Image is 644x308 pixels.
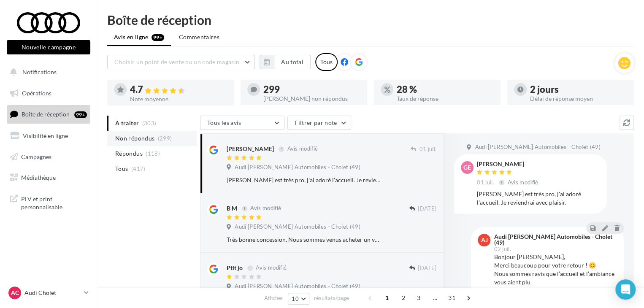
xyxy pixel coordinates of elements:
button: Tous les avis [200,116,284,130]
span: [DATE] [418,265,436,272]
button: Filtrer par note [287,116,351,130]
div: [PERSON_NAME] [477,161,540,167]
div: 299 [263,85,360,94]
div: 2 jours [530,85,627,94]
a: Visibilité en ligne [5,127,92,145]
span: Avis modifié [287,146,318,152]
button: Nouvelle campagne [7,40,90,54]
a: Campagnes [5,148,92,166]
span: GE [463,163,471,172]
div: Tous [315,53,338,71]
div: [PERSON_NAME] non répondus [263,96,360,102]
span: 10 [292,295,299,302]
div: B M [227,204,237,213]
span: Choisir un point de vente ou un code magasin [114,58,239,65]
span: 31 [445,291,459,305]
span: Avis modifié [256,265,287,271]
div: 4.7 [130,85,227,95]
span: Avis modifié [507,179,538,186]
button: Choisir un point de vente ou un code magasin [107,55,255,69]
span: Non répondus [115,134,154,143]
div: [PERSON_NAME] est très pro, j'ai adoré l'accueil. Je reviendrai avec plaisir. [477,190,600,207]
div: Audi [PERSON_NAME] Automobiles - Cholet (49) [494,234,615,246]
div: 99+ [74,111,87,118]
span: Répondus [115,149,143,158]
span: 01 juil. [477,179,494,186]
a: AC Audi Cholet [7,285,90,301]
div: [PERSON_NAME] est très pro, j'ai adoré l'accueil. Je reviendrai avec plaisir. [227,176,382,184]
div: Ptit jo [227,264,243,272]
span: AJ [481,236,487,244]
span: 02 juil. [494,246,511,252]
span: Boîte de réception [22,111,70,118]
span: Tous [115,165,128,173]
span: PLV et print personnalisable [21,193,87,211]
a: PLV et print personnalisable [5,190,92,215]
span: Médiathèque [21,174,56,181]
div: Note moyenne [130,96,227,102]
span: Audi [PERSON_NAME] Automobiles - Cholet (49) [475,143,600,151]
button: Au total [274,55,311,69]
span: (118) [146,150,160,157]
div: Très bonne concession. Nous sommes venus acheter un véhicule et nous avons été parfaitement conse... [227,235,382,244]
span: Opérations [22,89,51,97]
div: 28 % [397,85,494,94]
span: AC [11,289,19,297]
span: Campagnes [21,153,51,160]
span: [DATE] [418,205,436,213]
div: [PERSON_NAME] [227,145,274,153]
a: Opérations [5,84,92,102]
div: Open Intercom Messenger [615,279,636,300]
span: 01 juil. [419,146,436,153]
span: résultats/page [314,294,349,302]
button: Au total [260,55,311,69]
div: Taux de réponse [397,96,494,102]
span: Commentaires [179,33,219,41]
a: Médiathèque [5,169,92,186]
span: Audi [PERSON_NAME] Automobiles - Cholet (49) [235,283,360,290]
p: Audi Cholet [24,289,81,297]
span: 1 [380,291,394,305]
button: 10 [288,293,309,305]
span: (299) [158,135,172,142]
span: Audi [PERSON_NAME] Automobiles - Cholet (49) [235,164,360,171]
button: Notifications [5,63,89,81]
span: 3 [412,291,425,305]
span: ... [428,291,442,305]
span: Avis modifié [250,205,281,212]
span: Audi [PERSON_NAME] Automobiles - Cholet (49) [235,223,360,231]
a: Boîte de réception99+ [5,105,92,123]
span: Tous les avis [207,119,241,126]
div: Boîte de réception [107,14,634,26]
span: Afficher [264,294,283,302]
span: 2 [397,291,410,305]
span: Notifications [22,68,57,76]
div: Délai de réponse moyen [530,96,627,102]
span: Visibilité en ligne [23,132,68,139]
span: (417) [131,165,146,172]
